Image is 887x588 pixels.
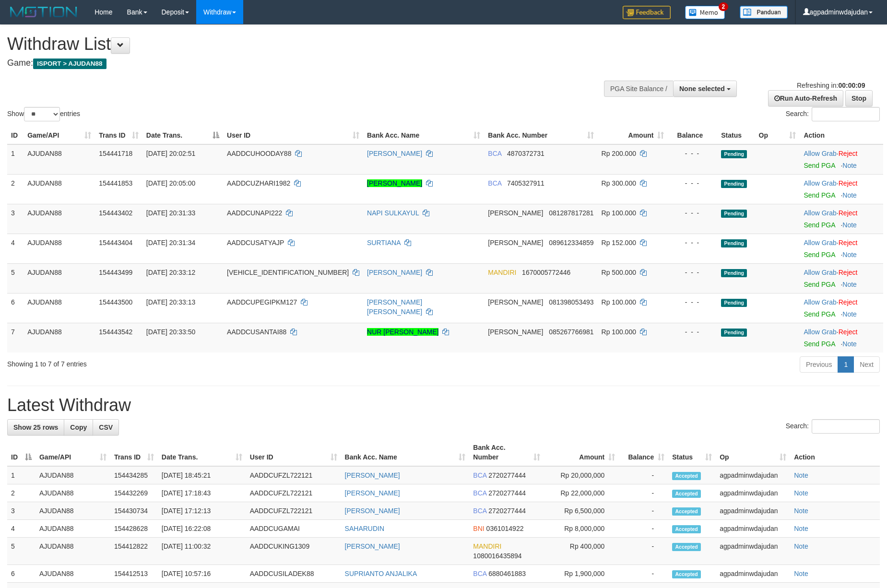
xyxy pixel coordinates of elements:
td: AJUDAN88 [24,144,95,175]
span: Rp 152.000 [602,239,636,247]
span: · [804,298,838,306]
td: Rp 20,000,000 [544,466,619,484]
td: agpadminwdajudan [716,484,790,502]
a: Run Auto-Refresh [768,90,843,106]
span: BCA [473,489,486,497]
span: [DATE] 20:33:13 [146,298,195,306]
img: MOTION_logo.png [7,5,80,19]
td: AJUDAN88 [35,520,110,538]
span: · [804,239,838,247]
td: 154434285 [110,466,158,484]
a: Note [842,162,857,169]
a: Allow Grab [804,209,836,217]
td: Rp 6,500,000 [544,502,619,520]
td: 5 [7,263,24,293]
td: [DATE] 10:57:16 [158,565,246,583]
a: SAHARUDIN [345,525,384,532]
span: Pending [721,299,747,307]
td: AJUDAN88 [35,484,110,502]
span: [DATE] 20:02:51 [146,150,195,157]
td: Rp 400,000 [544,538,619,565]
a: Note [794,489,808,497]
a: [PERSON_NAME] [PERSON_NAME] [367,298,422,316]
span: Copy 6880461883 to clipboard [488,570,526,577]
td: AADDCUKING1309 [246,538,341,565]
span: Rp 300.000 [602,179,636,187]
a: Note [842,310,857,318]
span: Accepted [672,570,701,578]
a: Send PGA [804,251,835,259]
span: AADDCUHOODAY88 [227,150,291,157]
td: AJUDAN88 [24,323,95,353]
span: Pending [721,269,747,277]
span: 154443404 [99,239,132,247]
th: Balance: activate to sort column ascending [619,439,668,466]
a: Send PGA [804,340,835,348]
span: Copy 7405327911 to clipboard [507,179,544,187]
a: Copy [64,419,93,435]
td: agpadminwdajudan [716,466,790,484]
td: AJUDAN88 [35,538,110,565]
td: · [800,204,883,234]
td: - [619,565,668,583]
span: AADDCUSATYAJP [227,239,284,247]
td: [DATE] 18:45:21 [158,466,246,484]
span: AADDCUSANTAI88 [227,328,286,336]
span: Copy 0361014922 to clipboard [486,525,524,532]
a: Next [853,356,880,373]
td: 154412513 [110,565,158,583]
a: [PERSON_NAME] [367,179,422,187]
td: AADDCUGAMAI [246,520,341,538]
span: · [804,209,838,217]
a: Show 25 rows [7,419,64,435]
td: 154412822 [110,538,158,565]
a: Reject [839,328,858,336]
a: NUR [PERSON_NAME] [367,328,438,336]
a: Note [794,570,808,577]
td: agpadminwdajudan [716,520,790,538]
td: · [800,144,883,175]
span: Accepted [672,525,701,533]
a: Send PGA [804,221,835,229]
td: AADDCUFZL722121 [246,484,341,502]
th: Game/API: activate to sort column ascending [35,439,110,466]
span: Rp 100.000 [602,298,636,306]
a: [PERSON_NAME] [367,150,422,157]
td: [DATE] 16:22:08 [158,520,246,538]
a: Reject [839,179,858,187]
span: 154443402 [99,209,132,217]
span: Rp 100.000 [602,209,636,217]
td: · [800,323,883,353]
span: [DATE] 20:05:00 [146,179,195,187]
th: Bank Acc. Name: activate to sort column ascending [341,439,470,466]
div: - - - [672,208,713,218]
th: Bank Acc. Name: activate to sort column ascending [363,127,484,144]
span: 154441718 [99,150,132,157]
th: Amount: activate to sort column ascending [544,439,619,466]
span: MANDIRI [488,269,516,276]
td: 3 [7,204,24,234]
td: - [619,520,668,538]
span: Copy 1670005772446 to clipboard [522,269,570,276]
a: [PERSON_NAME] [345,542,400,550]
a: SUPRIANTO ANJALIKA [345,570,417,577]
h1: Latest Withdraw [7,396,880,415]
td: 3 [7,502,35,520]
a: Stop [845,90,873,106]
td: [DATE] 17:12:13 [158,502,246,520]
a: Reject [839,209,858,217]
th: Trans ID: activate to sort column ascending [110,439,158,466]
a: Send PGA [804,191,835,199]
span: [VEHICLE_IDENTIFICATION_NUMBER] [227,269,349,276]
span: 154441853 [99,179,132,187]
span: [DATE] 20:31:33 [146,209,195,217]
td: 6 [7,293,24,323]
th: ID [7,127,24,144]
span: Refreshing in: [797,82,865,89]
span: · [804,328,838,336]
a: Previous [800,356,838,373]
span: Accepted [672,472,701,480]
span: Copy 081287817281 to clipboard [549,209,593,217]
a: Note [842,281,857,288]
td: 2 [7,484,35,502]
